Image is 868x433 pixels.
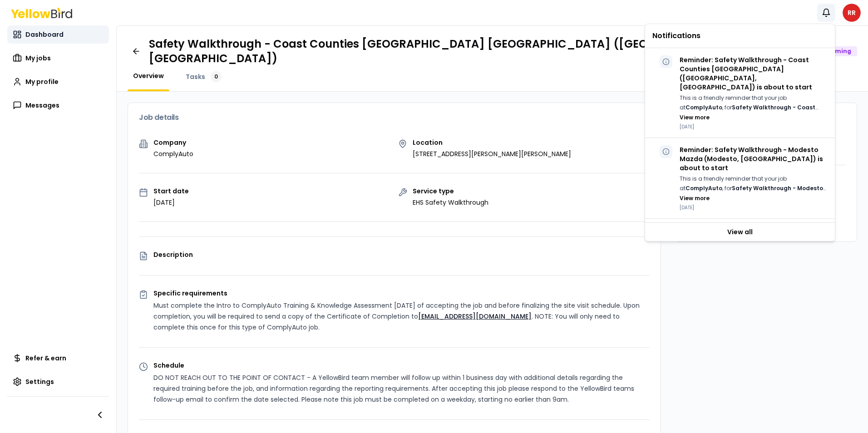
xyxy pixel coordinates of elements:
[645,138,835,219] div: Reminder: Safety Walkthrough - Modesto Mazda (Modesto, [GEOGRAPHIC_DATA]) is about to startThis i...
[680,114,710,121] button: View more
[7,96,109,114] a: Messages
[25,77,59,86] span: My profile
[153,198,189,207] p: [DATE]
[652,32,700,39] span: Notifications
[413,139,571,146] p: Location
[25,101,59,110] span: Messages
[153,188,189,194] p: Start date
[413,149,571,158] p: [STREET_ADDRESS][PERSON_NAME][PERSON_NAME]
[680,204,828,211] p: [DATE]
[7,349,109,367] a: Refer & earn
[133,71,164,80] span: Overview
[680,195,710,202] button: View more
[25,30,64,39] span: Dashboard
[7,73,109,91] a: My profile
[211,71,222,82] div: 0
[139,114,650,121] h3: Job details
[680,184,826,202] strong: Safety Walkthrough - Modesto Mazda (Modesto, [GEOGRAPHIC_DATA])
[645,48,835,138] div: Reminder: Safety Walkthrough - Coast Counties [GEOGRAPHIC_DATA] ([GEOGRAPHIC_DATA], [GEOGRAPHIC_D...
[149,37,806,66] h1: Safety Walkthrough - Coast Counties [GEOGRAPHIC_DATA] [GEOGRAPHIC_DATA] ([GEOGRAPHIC_DATA], [GEOG...
[186,72,205,81] span: Tasks
[128,71,169,80] a: Overview
[686,103,722,111] strong: ComplyAuto
[413,188,488,194] p: Service type
[680,174,828,193] p: This is a friendly reminder that your job at , for starts [DATE].
[413,198,488,207] p: EHS Safety Walkthrough
[25,377,54,386] span: Settings
[680,93,828,112] p: This is a friendly reminder that your job at , for starts [DATE].
[153,149,193,158] p: ComplyAuto
[180,71,227,82] a: Tasks0
[25,354,66,363] span: Refer & earn
[153,300,650,333] p: Must complete the Intro to ComplyAuto Training & Knowledge Assessment [DATE] of accepting the job...
[418,312,532,321] a: [EMAIL_ADDRESS][DOMAIN_NAME]
[680,123,828,130] p: [DATE]
[153,251,650,258] p: Description
[680,103,818,139] strong: Safety Walkthrough - Coast Counties [GEOGRAPHIC_DATA] [GEOGRAPHIC_DATA] ([GEOGRAPHIC_DATA], [GEOG...
[7,373,109,391] a: Settings
[645,219,835,309] div: New job matched: Safety Walkthrough - [GEOGRAPHIC_DATA] Honda ( [GEOGRAPHIC_DATA], [GEOGRAPHIC_DA...
[680,55,828,92] p: Reminder: Safety Walkthrough - Coast Counties [GEOGRAPHIC_DATA] ([GEOGRAPHIC_DATA], [GEOGRAPHIC_D...
[7,49,109,67] a: My jobs
[843,4,861,22] span: RR
[25,54,51,63] span: My jobs
[153,362,650,369] p: Schedule
[153,372,650,405] p: DO NOT REACH OUT TO THE POINT OF CONTACT - A YellowBird team member will follow up within 1 busin...
[645,223,835,241] a: View all
[7,25,109,44] a: Dashboard
[153,139,193,146] p: Company
[686,184,722,192] strong: ComplyAuto
[153,290,650,296] p: Specific requirements
[680,145,828,172] p: Reminder: Safety Walkthrough - Modesto Mazda (Modesto, [GEOGRAPHIC_DATA]) is about to start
